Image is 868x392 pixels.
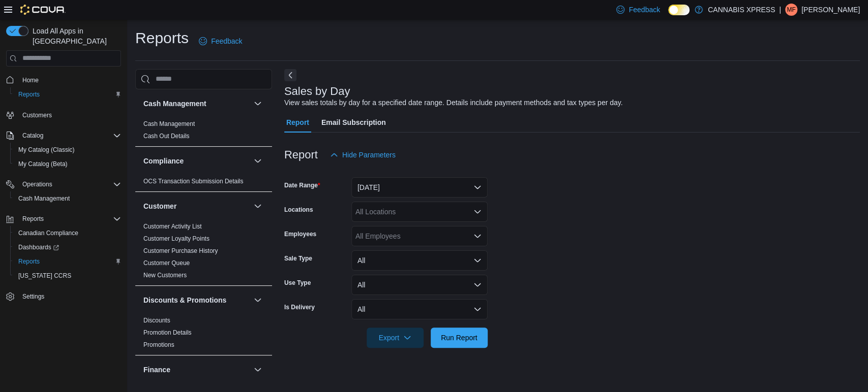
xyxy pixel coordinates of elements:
label: Use Type [284,279,311,287]
span: Home [18,74,121,86]
div: View sales totals by day for a specified date range. Details include payment methods and tax type... [284,97,623,108]
label: Date Range [284,181,320,189]
span: MF [787,4,795,16]
button: Cash Management [143,99,250,109]
span: Canadian Compliance [18,229,78,237]
span: Reports [22,215,44,223]
a: Canadian Compliance [14,227,82,239]
span: Dashboards [14,241,121,253]
span: Settings [22,292,44,301]
a: OCS Transaction Submission Details [143,178,244,185]
button: Open list of options [473,232,482,240]
button: Reports [10,254,125,269]
span: Customer Purchase History [143,247,218,255]
a: Customer Queue [143,259,190,267]
span: Cash Management [143,120,195,128]
h3: Customer [143,201,176,211]
div: Customer [135,220,272,285]
p: | [779,4,781,16]
h3: Compliance [143,156,184,166]
label: Locations [284,206,313,214]
a: Settings [18,290,48,303]
a: New Customers [143,272,187,279]
a: Customers [18,109,56,121]
a: Promotions [143,341,174,348]
button: Customer [143,201,250,211]
span: Settings [18,290,121,303]
span: [US_STATE] CCRS [18,272,71,280]
span: Export [373,328,417,348]
span: Cash Management [14,192,121,205]
span: Discounts [143,316,170,324]
a: Customer Purchase History [143,247,218,254]
a: Cash Management [14,192,74,205]
span: My Catalog (Classic) [18,146,75,154]
a: Promotion Details [143,329,192,336]
button: Operations [18,178,56,190]
a: Reports [14,88,44,101]
span: Reports [18,90,40,99]
span: Catalog [22,132,43,140]
button: All [351,275,488,295]
input: Dark Mode [668,5,690,15]
span: Reports [18,257,40,266]
span: My Catalog (Beta) [14,158,121,170]
button: Settings [2,289,125,304]
a: Dashboards [10,240,125,254]
button: All [351,299,488,319]
a: Dashboards [14,241,63,253]
button: All [351,250,488,271]
span: Run Report [441,333,477,343]
div: Compliance [135,175,272,191]
button: My Catalog (Classic) [10,143,125,157]
h3: Cash Management [143,99,206,109]
button: Finance [252,364,264,376]
span: Promotion Details [143,329,192,337]
h1: Reports [135,28,189,48]
h3: Discounts & Promotions [143,295,226,305]
span: Promotions [143,341,174,349]
span: Washington CCRS [14,270,121,282]
button: Customer [252,200,264,212]
span: Cash Management [18,194,70,203]
span: Feedback [211,36,242,46]
nav: Complex example [6,69,121,331]
label: Is Delivery [284,303,315,311]
button: [DATE] [351,177,488,198]
button: Discounts & Promotions [252,294,264,306]
button: Home [2,73,125,87]
a: Feedback [195,31,246,51]
span: Customer Activity List [143,222,202,231]
div: Discounts & Promotions [135,314,272,355]
span: Canadian Compliance [14,227,121,239]
a: Discounts [143,317,170,324]
h3: Sales by Day [284,85,350,97]
span: Catalog [18,129,121,142]
p: CANNABIS XPRESS [708,4,775,16]
span: Reports [18,213,121,225]
button: Open list of options [473,208,482,216]
button: Reports [10,87,125,102]
a: My Catalog (Classic) [14,144,79,156]
span: Customer Queue [143,259,190,267]
span: Cash Out Details [143,132,190,140]
span: New Customers [143,271,187,279]
label: Employees [284,230,316,238]
img: Cova [20,5,66,15]
span: Report [286,112,309,133]
button: Operations [2,177,125,191]
button: Customers [2,108,125,122]
span: Operations [22,180,52,188]
button: Finance [143,365,250,375]
span: Home [22,76,39,84]
span: My Catalog (Beta) [18,160,68,168]
div: Cash Management [135,118,272,146]
a: Customer Activity List [143,223,202,230]
h3: Report [284,149,318,161]
button: Catalog [2,128,125,143]
span: Customer Loyalty Points [143,235,209,243]
a: Customer Loyalty Points [143,235,209,242]
label: Sale Type [284,254,312,263]
button: Cash Management [252,97,264,110]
